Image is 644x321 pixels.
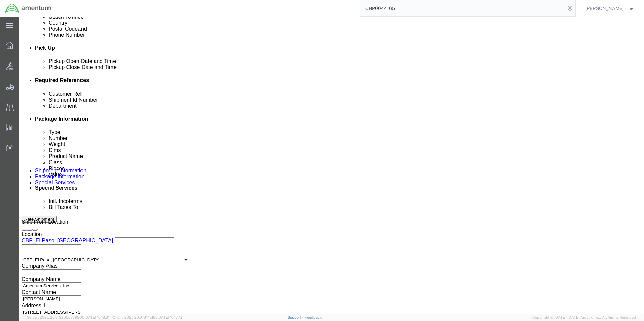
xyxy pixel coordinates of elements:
[585,5,624,12] span: Miguel Castro
[360,0,565,16] input: Search for shipment number, reference number
[585,4,635,12] button: [PERSON_NAME]
[19,17,644,314] iframe: FS Legacy Container
[157,315,183,319] span: [DATE] 10:17:12
[288,315,304,319] a: Support
[5,3,51,13] img: logo
[304,315,322,319] a: Feedback
[27,315,109,319] span: Server: 2025.20.0-32d5ea39505
[112,315,183,319] span: Client: 2025.20.0-314a16e
[532,315,636,320] span: Copyright © [DATE]-[DATE] Agistix Inc., All Rights Reserved
[84,315,109,319] span: [DATE] 10:18:31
